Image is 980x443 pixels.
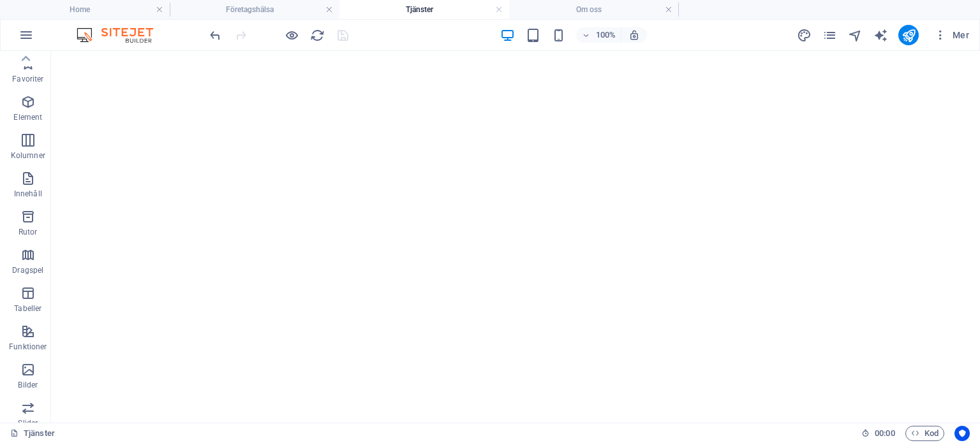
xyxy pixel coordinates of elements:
[911,426,939,441] span: Kod
[595,27,616,43] h6: 100%
[14,303,41,314] p: Tabeller
[11,150,45,161] p: Kolumner
[309,27,325,43] button: reload
[797,28,812,43] i: Design (Ctrl+Alt+Y)
[954,426,970,441] button: Usercentrics
[929,25,974,45] button: Mer
[18,380,38,390] p: Bilder
[339,3,509,17] h4: Tjänster
[934,29,969,41] span: Mer
[822,27,837,43] button: pages
[628,29,640,41] i: Justera zoomnivån automatiskt vid storleksändring för att passa vald enhet.
[902,28,916,43] i: Publicera
[207,27,223,43] button: undo
[9,342,47,352] p: Funktioner
[509,3,679,17] h4: Om oss
[822,28,837,43] i: Sidor (Ctrl+Alt+S)
[884,428,886,438] span: :
[12,74,43,84] p: Favoriter
[796,27,812,43] button: design
[898,25,919,45] button: publish
[873,28,888,43] i: AI Writer
[14,189,42,199] p: Innehåll
[13,112,42,122] p: Element
[18,418,38,428] p: Slider
[576,27,621,43] button: 100%
[873,27,888,43] button: text_generator
[905,426,944,441] button: Kod
[73,27,169,43] img: Editor Logo
[12,265,43,275] p: Dragspel
[170,3,339,17] h4: Företagshälsa
[10,426,55,441] a: Klicka för att avbryta val. Dubbelklicka för att öppna sidor
[19,227,38,237] p: Rutor
[848,28,863,43] i: Navigatör
[875,426,895,441] span: 00 00
[847,27,863,43] button: navigator
[861,426,895,441] h6: Sessionstid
